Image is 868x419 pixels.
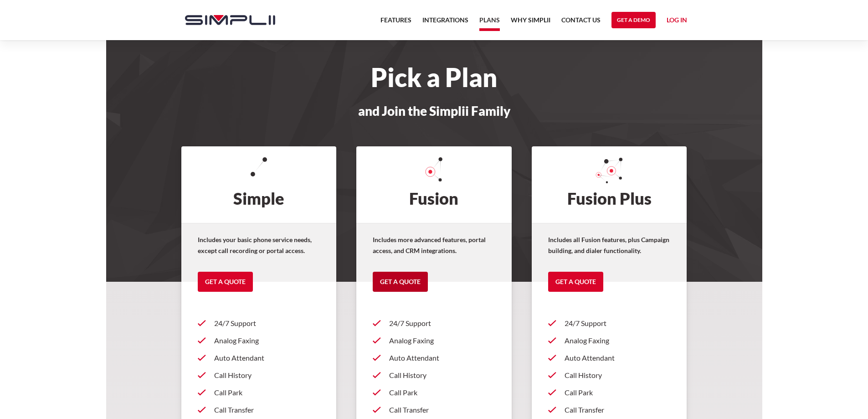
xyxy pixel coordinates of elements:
[373,401,495,419] a: Call Transfer
[214,352,320,363] p: Auto Attendant
[565,370,671,381] p: Call History
[532,146,687,223] h2: Fusion Plus
[667,15,687,28] a: Log in
[198,315,320,332] a: 24/7 Support
[198,272,253,292] a: Get a Quote
[548,332,671,349] a: Analog Faxing
[389,318,495,329] p: 24/7 Support
[565,318,671,329] p: 24/7 Support
[214,404,320,415] p: Call Transfer
[198,401,320,419] a: Call Transfer
[198,349,320,367] a: Auto Attendant
[548,401,671,419] a: Call Transfer
[198,367,320,384] a: Call History
[373,272,428,292] a: Get a Quote
[373,367,495,384] a: Call History
[373,384,495,401] a: Call Park
[565,352,671,363] p: Auto Attendant
[479,15,500,31] a: Plans
[389,352,495,363] p: Auto Attendant
[214,387,320,398] p: Call Park
[561,15,601,31] a: Contact US
[389,335,495,346] p: Analog Faxing
[373,236,486,254] strong: Includes more advanced features, portal access, and CRM integrations.
[198,234,320,256] p: Includes your basic phone service needs, except call recording or portal access.
[181,146,337,223] h2: Simple
[548,384,671,401] a: Call Park
[422,15,468,31] a: Integrations
[389,387,495,398] p: Call Park
[356,146,512,223] h2: Fusion
[565,404,671,415] p: Call Transfer
[565,335,671,346] p: Analog Faxing
[380,15,411,31] a: Features
[176,104,693,118] h3: and Join the Simplii Family
[373,332,495,349] a: Analog Faxing
[373,349,495,367] a: Auto Attendant
[389,370,495,381] p: Call History
[389,404,495,415] p: Call Transfer
[548,315,671,332] a: 24/7 Support
[214,335,320,346] p: Analog Faxing
[176,67,693,88] h1: Pick a Plan
[611,12,656,28] a: Get a Demo
[214,370,320,381] p: Call History
[548,349,671,367] a: Auto Attendant
[373,315,495,332] a: 24/7 Support
[198,384,320,401] a: Call Park
[548,367,671,384] a: Call History
[565,387,671,398] p: Call Park
[214,318,320,329] p: 24/7 Support
[185,15,275,25] img: Simplii
[548,272,603,292] a: Get a Quote
[548,236,669,254] strong: Includes all Fusion features, plus Campaign building, and dialer functionality.
[511,15,550,31] a: Why Simplii
[198,332,320,349] a: Analog Faxing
